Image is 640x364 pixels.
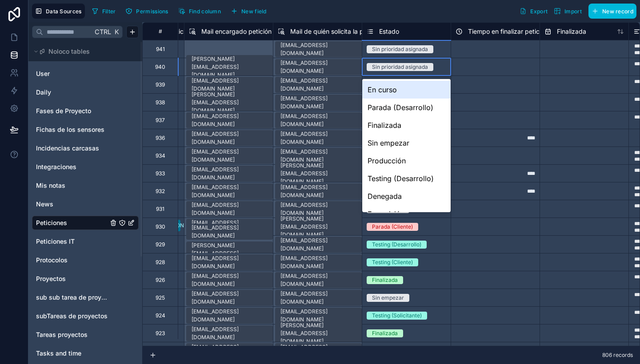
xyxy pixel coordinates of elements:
div: Testing (Solicitante) [372,312,422,320]
div: [EMAIL_ADDRESS][DOMAIN_NAME] [192,290,268,306]
a: Permissions [122,4,175,18]
div: Protocolos [32,253,139,267]
div: 937 [156,117,165,124]
span: New record [602,8,633,15]
a: User [36,69,108,78]
a: Fichas de los sensores [36,125,108,134]
div: 926 [156,277,165,284]
span: Integraciones [36,162,76,171]
span: 806 records [602,352,633,359]
div: [EMAIL_ADDRESS][DOMAIN_NAME] [192,112,268,128]
span: Incidencias carcasas [36,144,99,153]
div: 924 [156,312,165,319]
span: Noloco tables [48,47,90,56]
a: Integraciones [36,162,108,171]
div: Testing (Desarrollo) [372,241,421,249]
div: Daily [32,85,139,99]
span: Mail de quién solicita la petición [290,27,383,36]
div: sub sub tarea de proyectos [32,290,139,305]
div: Tasks and time [32,346,139,360]
span: Fichas de los sensores [36,125,104,134]
span: Proyectos [36,274,66,283]
a: Peticiones [36,218,108,227]
div: [EMAIL_ADDRESS][DOMAIN_NAME] [192,254,268,270]
div: En curso [362,81,451,99]
div: [EMAIL_ADDRESS][DOMAIN_NAME] [280,308,356,324]
div: 925 [156,294,165,301]
div: Sin empezar [372,294,404,302]
span: Protocolos [36,256,68,265]
button: Noloco tables [32,45,133,58]
div: [EMAIL_ADDRESS][DOMAIN_NAME] [192,201,268,217]
span: sub sub tarea de proyectos [36,293,108,302]
a: subTareas de proyectos [36,312,108,320]
a: Protocolos [36,256,108,265]
div: Parada (Desarrollo) [362,99,451,116]
div: 933 [156,170,165,177]
div: 938 [156,99,165,106]
div: [PERSON_NAME][EMAIL_ADDRESS][DOMAIN_NAME] [280,215,356,239]
div: Producción [362,152,451,170]
div: Finalizada [362,116,451,134]
div: [EMAIL_ADDRESS][DOMAIN_NAME] [280,77,356,93]
div: [PERSON_NAME][EMAIL_ADDRESS][DOMAIN_NAME] [192,55,268,79]
span: News [36,200,53,209]
div: [PERSON_NAME][EMAIL_ADDRESS][DOMAIN_NAME] [280,321,356,345]
a: Tareas proyectos [36,330,108,339]
span: New field [241,8,267,15]
div: 928 [156,259,165,266]
button: New record [588,4,636,19]
span: Tiempo en finalizar petición [468,27,548,36]
div: [EMAIL_ADDRESS][DOMAIN_NAME] [280,148,356,164]
span: Find column [189,8,221,15]
div: [PERSON_NAME][EMAIL_ADDRESS][DOMAIN_NAME] [280,162,356,186]
span: Tasks and time [36,349,81,358]
div: Testing (Desarrollo) [362,170,451,187]
div: 923 [156,330,165,337]
div: [EMAIL_ADDRESS][DOMAIN_NAME] [280,130,356,146]
a: Fases de Proyecto [36,107,108,115]
div: [PERSON_NAME][EMAIL_ADDRESS][DOMAIN_NAME] [192,241,268,265]
div: 939 [156,81,165,88]
span: Estado [379,27,399,36]
div: [EMAIL_ADDRESS][DOMAIN_NAME] [280,290,356,306]
div: Sin prioridad asignada [372,45,428,53]
a: Mis notas [36,181,108,190]
div: Tareas proyectos [32,328,139,342]
div: Fases de Proyecto [32,104,139,118]
div: [EMAIL_ADDRESS][DOMAIN_NAME] [280,183,356,199]
div: subTareas de proyectos [32,309,139,323]
div: 932 [156,188,165,195]
span: Mis notas [36,181,65,190]
span: Peticiones IT [36,237,75,246]
a: Proyectos [36,274,108,283]
span: Fases de Proyecto [36,107,91,115]
div: [EMAIL_ADDRESS][DOMAIN_NAME] [192,166,268,182]
span: Peticiones [36,218,67,227]
div: 941 [156,46,165,53]
button: Export [516,4,551,19]
div: 931 [156,206,164,213]
div: [EMAIL_ADDRESS][DOMAIN_NAME] [192,308,268,324]
div: [EMAIL_ADDRESS][DOMAIN_NAME] [192,148,268,164]
div: 940 [155,63,165,71]
div: Finalizada [372,329,398,337]
span: Filter [102,8,116,15]
a: News [36,200,108,209]
div: [EMAIL_ADDRESS][DOMAIN_NAME] [280,272,356,288]
div: [EMAIL_ADDRESS][DOMAIN_NAME] [192,272,268,288]
div: Denegada [362,187,451,205]
div: Peticiones IT [32,234,139,249]
div: Incidencias carcasas [32,141,139,155]
div: Finalizada [372,276,398,284]
a: Daily [36,88,108,97]
span: Permissions [136,8,168,15]
span: Tareas proyectos [36,330,88,339]
div: [EMAIL_ADDRESS][DOMAIN_NAME] [280,41,356,57]
div: Integraciones [32,160,139,174]
div: [EMAIL_ADDRESS][DOMAIN_NAME] [192,343,268,359]
div: [EMAIL_ADDRESS][DOMAIN_NAME] [280,201,356,217]
span: Export [530,8,548,15]
span: Daily [36,88,51,97]
div: Fichas de los sensores [32,123,139,137]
